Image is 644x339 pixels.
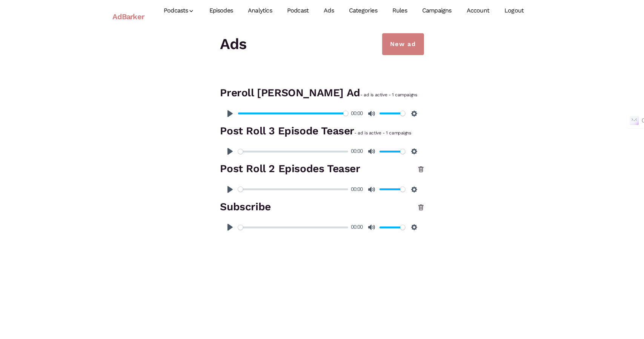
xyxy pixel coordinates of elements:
h3: Post Roll 2 Episodes Teaser [220,161,424,177]
div: Current time [349,109,364,118]
input: Seek [238,110,348,117]
button: Play [224,183,236,196]
h3: Preroll [PERSON_NAME] Ad [220,85,424,101]
input: Seek [238,186,348,193]
h1: Ads [220,33,424,55]
small: - ad is active - 1 campaigns [354,130,411,136]
div: Current time [349,147,364,156]
a: AdBarker [113,8,144,25]
input: Volume [380,186,405,193]
input: Volume [380,224,405,231]
a: New ad [382,33,424,55]
h3: Subscribe [220,199,424,215]
div: Current time [349,185,364,194]
small: - ad is active - 1 campaigns [360,92,417,97]
input: Seek [238,148,348,155]
input: Seek [238,224,348,231]
button: Play [224,108,236,120]
h3: Post Roll 3 Episode Teaser [220,123,424,139]
div: Current time [349,223,364,232]
button: Play [224,221,236,233]
button: Play [224,145,236,157]
input: Volume [380,148,405,155]
input: Volume [380,110,405,117]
